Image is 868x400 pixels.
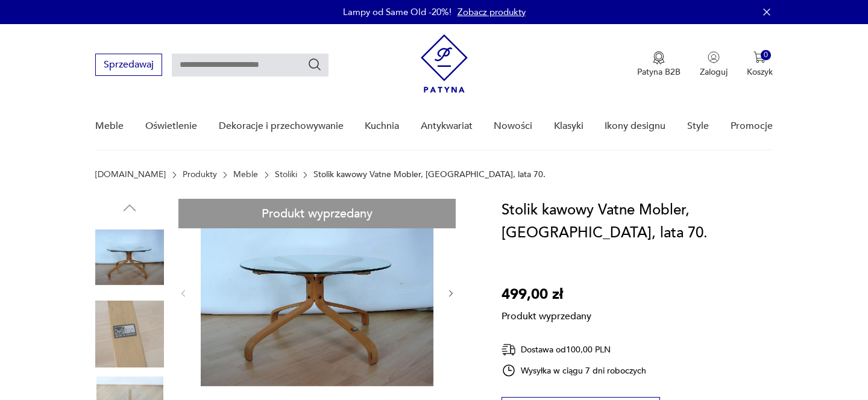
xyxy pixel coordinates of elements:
[313,170,546,180] p: Stolik kawowy Vatne Mobler, [GEOGRAPHIC_DATA], lata 70.
[219,103,344,149] a: Dekoracje i przechowywanie
[700,66,728,78] p: Zaloguj
[458,6,526,18] a: Zobacz produkty
[502,342,646,357] div: Dostawa od 100,00 PLN
[275,170,297,180] a: Stoliki
[747,66,773,78] p: Koszyk
[747,51,773,78] button: 0Koszyk
[95,54,162,76] button: Sprzedawaj
[183,170,217,180] a: Produkty
[687,103,709,149] a: Style
[502,199,772,245] h1: Stolik kawowy Vatne Mobler, [GEOGRAPHIC_DATA], lata 70.
[753,51,766,63] img: Ikona koszyka
[307,57,322,72] button: Szukaj
[95,170,166,180] a: [DOMAIN_NAME]
[502,306,591,323] p: Produkt wyprzedany
[637,66,681,78] p: Patyna B2B
[700,51,728,78] button: Zaloguj
[637,51,681,78] a: Ikona medaluPatyna B2B
[554,103,583,149] a: Klasyki
[502,363,646,378] div: Wysyłka w ciągu 7 dni roboczych
[233,170,258,180] a: Meble
[365,103,399,149] a: Kuchnia
[421,103,473,149] a: Antykwariat
[502,283,591,306] p: 499,00 zł
[95,103,124,149] a: Meble
[605,103,665,149] a: Ikony designu
[637,51,681,78] button: Patyna B2B
[95,61,162,70] a: Sprzedawaj
[502,342,516,357] img: Ikona dostawy
[761,50,771,60] div: 0
[731,103,773,149] a: Promocje
[494,103,532,149] a: Nowości
[653,51,665,64] img: Ikona medalu
[708,51,720,63] img: Ikonka użytkownika
[343,6,451,18] p: Lampy od Same Old -20%!
[421,34,468,93] img: Patyna - sklep z meblami i dekoracjami vintage
[145,103,197,149] a: Oświetlenie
